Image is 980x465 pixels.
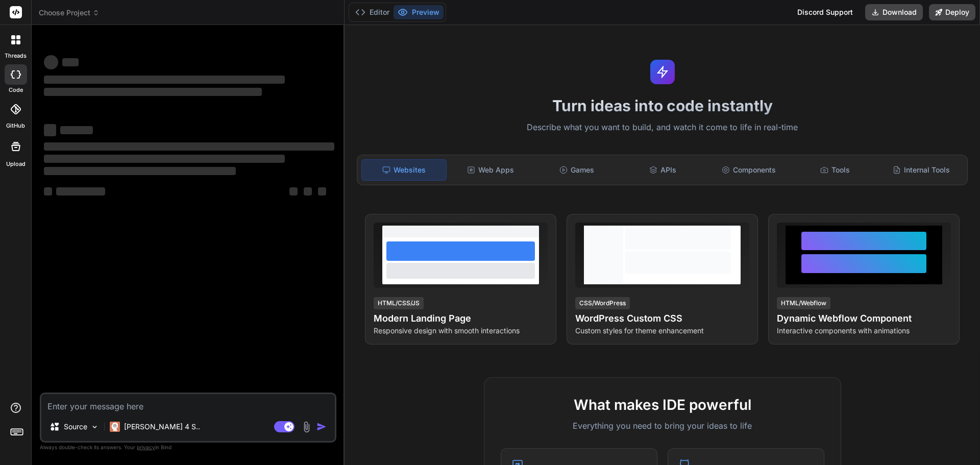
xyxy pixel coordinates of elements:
[9,86,23,94] label: code
[289,187,298,195] span: ‌
[318,187,326,195] span: ‌
[361,159,447,181] div: Websites
[56,187,105,195] span: ‌
[6,121,25,130] label: GitHub
[64,422,87,432] p: Source
[374,311,548,326] h4: Modern Landing Page
[707,159,791,181] div: Components
[124,422,200,432] p: [PERSON_NAME] 4 S..
[90,423,99,431] img: Pick Models
[501,420,824,432] p: Everything you need to bring your ideas to life
[777,311,951,326] h4: Dynamic Webflow Component
[575,297,630,309] div: CSS/WordPress
[879,159,963,181] div: Internal Tools
[60,126,93,134] span: ‌
[865,4,923,20] button: Download
[791,4,859,20] div: Discord Support
[449,159,533,181] div: Web Apps
[501,394,824,415] h2: What makes IDE powerful
[316,422,327,432] img: icon
[575,311,749,326] h4: WordPress Custom CSS
[6,160,26,168] label: Upload
[44,124,56,136] span: ‌
[304,187,312,195] span: ‌
[39,8,100,18] span: Choose Project
[394,5,444,19] button: Preview
[535,159,619,181] div: Games
[351,121,974,134] p: Describe what you want to build, and watch it come to life in real-time
[137,444,155,450] span: privacy
[62,58,79,66] span: ‌
[44,155,285,163] span: ‌
[44,76,285,84] span: ‌
[110,422,120,432] img: Claude 4 Sonnet
[351,5,394,19] button: Editor
[301,421,312,433] img: attachment
[374,326,548,336] p: Responsive design with smooth interactions
[44,142,334,151] span: ‌
[44,187,52,195] span: ‌
[351,96,974,115] h1: Turn ideas into code instantly
[374,297,424,309] div: HTML/CSS/JS
[777,297,830,309] div: HTML/Webflow
[44,88,262,96] span: ‌
[621,159,705,181] div: APIs
[575,326,749,336] p: Custom styles for theme enhancement
[44,167,236,175] span: ‌
[5,52,27,60] label: threads
[40,443,336,452] p: Always double-check its answers. Your in Bind
[777,326,951,336] p: Interactive components with animations
[929,4,975,20] button: Deploy
[44,55,58,69] span: ‌
[793,159,877,181] div: Tools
